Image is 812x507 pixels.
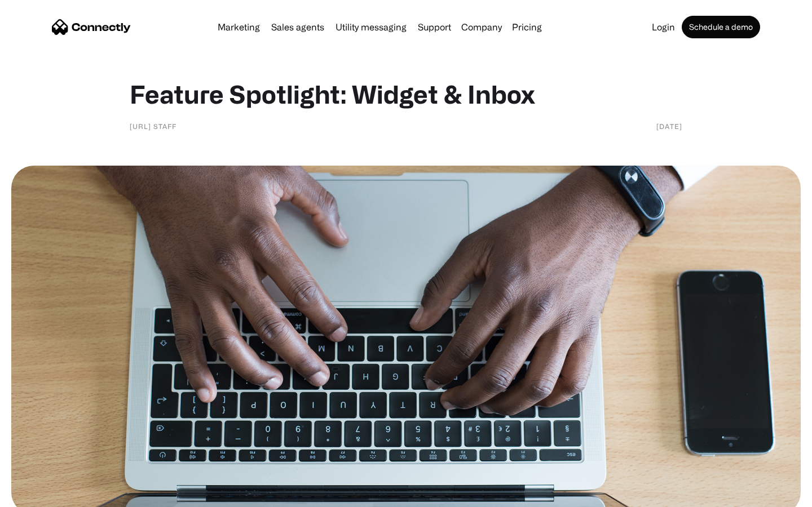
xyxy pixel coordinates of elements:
aside: Language selected: English [11,487,68,503]
ul: Language list [23,487,68,503]
a: Utility messaging [331,23,411,32]
a: Marketing [213,23,264,32]
a: Pricing [507,23,546,32]
div: [URL] staff [130,121,176,132]
a: Support [413,23,456,32]
h1: Feature Spotlight: Widget & Inbox [130,79,682,109]
a: Sales agents [267,23,329,32]
div: [DATE] [656,121,682,132]
a: Schedule a demo [682,16,760,38]
a: Login [647,23,679,32]
div: Company [461,19,502,35]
